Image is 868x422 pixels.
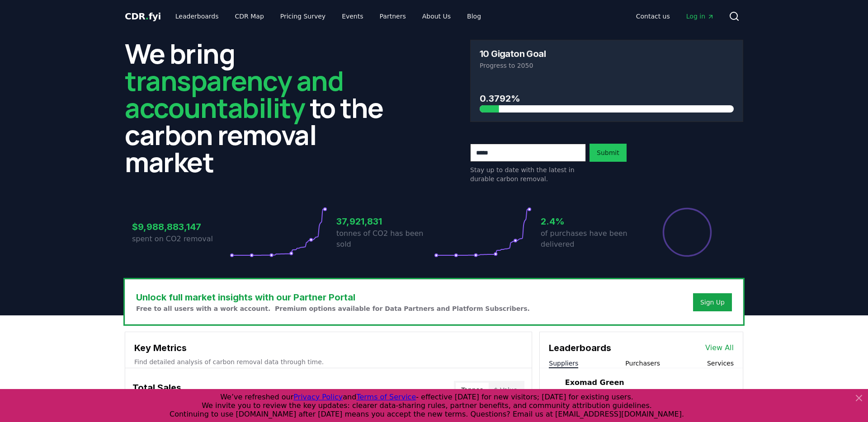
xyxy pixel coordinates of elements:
span: transparency and accountability [125,62,343,126]
button: Purchasers [625,359,660,368]
h3: 0.3792% [480,92,734,105]
a: Contact us [629,8,677,24]
h3: Key Metrics [134,341,523,355]
h3: Unlock full market insights with our Partner Portal [136,291,530,304]
h2: We bring to the carbon removal market [125,40,398,175]
button: $ Value [489,383,523,397]
button: Submit [590,144,627,162]
span: Log in [686,12,714,21]
button: Services [707,359,734,368]
a: View All [705,342,734,353]
a: Log in [679,8,722,24]
a: Partners [373,8,413,24]
p: spent on CO2 removal [132,234,230,244]
nav: Main [629,8,722,24]
a: Blog [460,8,488,24]
p: 1 [551,388,556,399]
a: About Us [415,8,458,24]
p: Progress to 2050 [480,61,734,70]
button: Tonnes [456,383,488,397]
a: CDR Map [228,8,271,24]
nav: Main [168,8,488,24]
a: CDR.fyi [125,10,161,23]
a: Events [335,8,370,24]
p: Find detailed analysis of carbon removal data through time. [134,357,523,366]
a: Pricing Survey [273,8,333,24]
h3: 10 Gigaton Goal [480,49,546,58]
button: Suppliers [549,359,578,368]
a: Sign Up [700,298,725,307]
p: of purchases have been delivered [541,228,638,250]
h3: 37,921,831 [336,215,434,228]
a: Leaderboards [168,8,226,24]
h3: Leaderboards [549,341,611,355]
button: Sign Up [693,293,732,311]
h3: Total Sales [132,381,181,399]
p: tonnes of CO2 has been sold [336,228,434,250]
h3: $9,988,883,147 [132,220,230,234]
p: Free to all users with a work account. Premium options available for Data Partners and Platform S... [136,304,530,313]
a: Exomad Green [565,377,624,388]
span: . [146,11,149,22]
h3: 2.4% [541,215,638,228]
p: Stay up to date with the latest in durable carbon removal. [470,165,586,183]
div: Percentage of sales delivered [662,207,712,258]
span: CDR fyi [125,11,161,22]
